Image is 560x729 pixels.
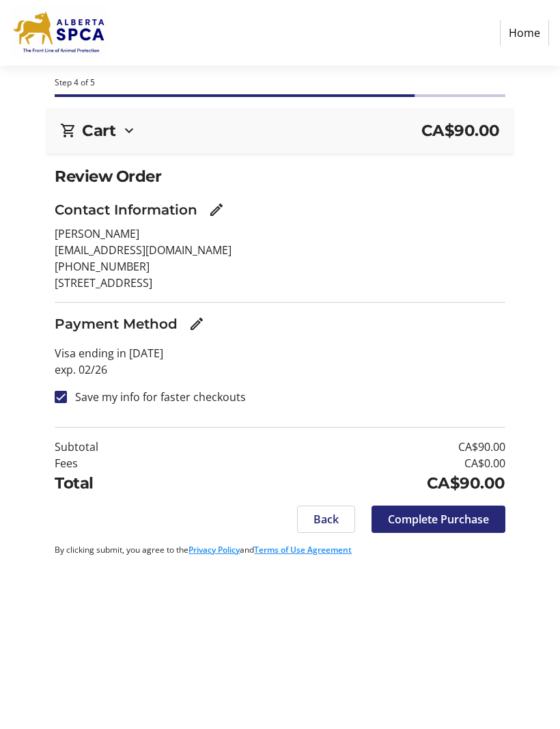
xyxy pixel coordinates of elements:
[183,310,210,338] button: Edit Payment Method
[60,119,499,142] div: CartCA$90.00
[421,119,500,142] span: CA$90.00
[216,439,505,455] td: CA$90.00
[55,275,505,291] p: [STREET_ADDRESS]
[55,77,505,89] div: Step 4 of 5
[500,20,549,46] a: Home
[388,511,489,527] span: Complete Purchase
[55,200,197,220] h3: Contact Information
[254,544,352,555] a: Terms of Use Agreement
[313,511,339,527] span: Back
[55,544,505,556] p: By clicking submit, you agree to the and
[55,345,505,378] p: Visa ending in [DATE] exp. 02/26
[297,506,355,533] button: Back
[55,439,216,455] td: Subtotal
[55,165,505,188] h2: Review Order
[82,119,115,142] h2: Cart
[55,242,505,258] p: [EMAIL_ADDRESS][DOMAIN_NAME]
[11,5,108,60] img: Alberta SPCA's Logo
[55,258,505,275] p: [PHONE_NUMBER]
[203,196,230,223] button: Edit Contact Information
[67,389,246,405] label: Save my info for faster checkouts
[55,225,505,242] p: [PERSON_NAME]
[216,471,505,495] td: CA$90.00
[372,506,505,533] button: Complete Purchase
[55,471,216,495] td: Total
[216,455,505,471] td: CA$0.00
[188,544,240,555] a: Privacy Policy
[55,314,178,334] h3: Payment Method
[55,455,216,471] td: Fees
